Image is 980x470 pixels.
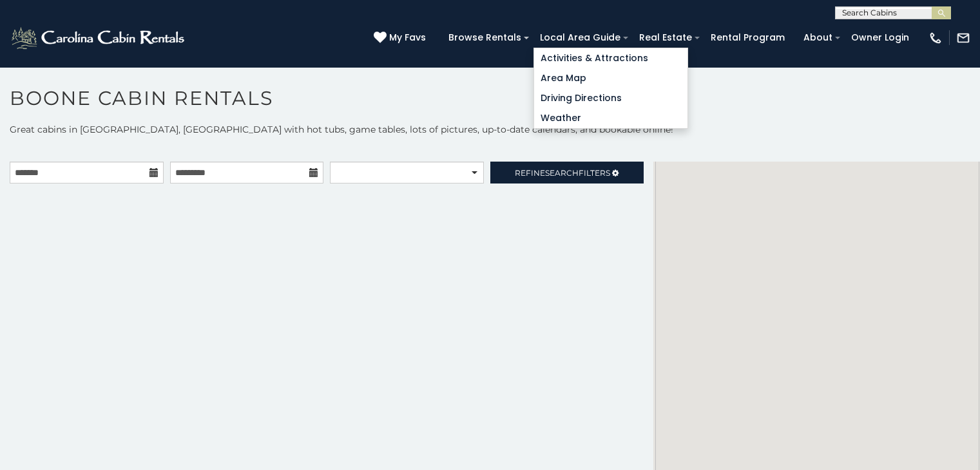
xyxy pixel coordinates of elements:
[442,28,528,48] a: Browse Rentals
[956,31,970,45] img: mail-regular-white.png
[534,68,687,88] a: Area Map
[515,168,610,178] span: Refine Filters
[928,31,943,45] img: phone-regular-white.png
[845,28,916,48] a: Owner Login
[704,28,791,48] a: Rental Program
[545,168,579,178] span: Search
[534,108,687,128] a: Weather
[797,28,839,48] a: About
[10,25,188,51] img: White-1-2.png
[534,88,687,108] a: Driving Directions
[534,48,687,68] a: Activities & Attractions
[374,31,429,45] a: My Favs
[533,28,627,48] a: Local Area Guide
[389,31,426,44] span: My Favs
[490,162,644,183] a: RefineSearchFilters
[633,28,698,48] a: Real Estate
